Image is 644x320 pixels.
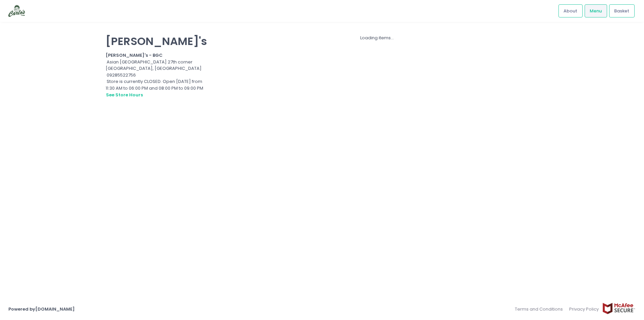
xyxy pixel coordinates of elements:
[558,4,583,17] a: About
[8,306,75,312] a: Powered by[DOMAIN_NAME]
[585,4,607,17] a: Menu
[106,91,143,99] button: see store hours
[106,59,208,72] div: Asian [GEOGRAPHIC_DATA] 27th corner [GEOGRAPHIC_DATA], [GEOGRAPHIC_DATA]
[106,35,208,48] p: [PERSON_NAME]'s
[106,52,163,58] b: [PERSON_NAME]'s - BGC
[106,78,208,99] div: Store is currently CLOSED. Open [DATE] from 11:30 AM to 06:00 PM and 08:00 PM to 09:00 PM
[106,72,208,79] div: 09285522756
[590,8,602,14] span: Menu
[8,5,25,17] img: logo
[614,8,629,14] span: Basket
[515,303,566,316] a: Terms and Conditions
[563,8,577,14] span: About
[566,303,602,316] a: Privacy Policy
[602,303,636,314] img: mcafee-secure
[216,35,538,41] div: Loading items...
